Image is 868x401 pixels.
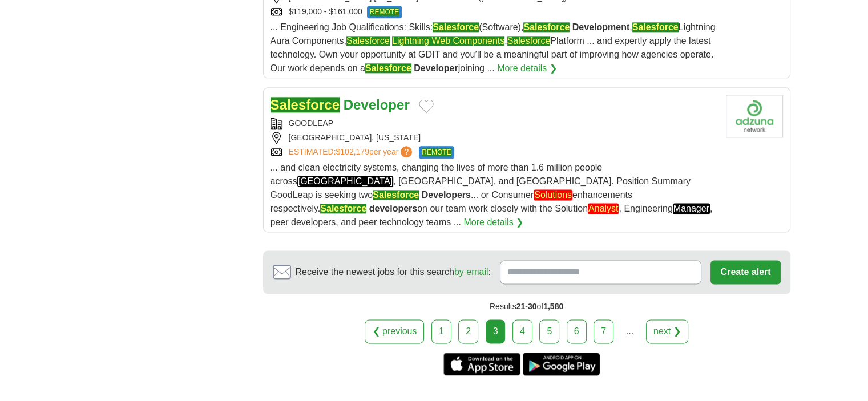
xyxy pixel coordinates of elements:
[497,62,557,75] a: More details ❯
[726,95,783,137] img: Company logo
[373,190,419,200] em: Salesforce
[539,319,559,343] a: 5
[271,97,410,112] a: Salesforce Developer
[646,319,688,343] a: next ❯
[271,163,713,227] span: ... and clean electricity systems, changing the lives of more than 1.6 million people across , [G...
[414,63,458,73] strong: Developer
[297,176,394,187] em: [GEOGRAPHIC_DATA]
[369,204,417,213] strong: developers
[419,99,434,113] button: Add to favorite jobs
[516,302,537,311] span: 21-30
[271,97,340,112] em: Salesforce
[296,265,491,279] span: Receive the newest jobs for this search :
[336,147,369,156] span: $102,179
[365,63,411,73] em: Salesforce
[346,36,390,46] em: Salesforce
[507,36,551,46] em: Salesforce
[344,97,410,112] strong: Developer
[523,22,570,32] em: Salesforce
[271,132,717,144] div: [GEOGRAPHIC_DATA], [US_STATE]
[433,22,479,32] em: Salesforce
[632,22,679,32] em: Salesforce
[289,146,415,159] a: ESTIMATED:$102,179per year?
[271,6,717,18] div: $119,000 - $161,000
[534,189,572,200] em: Solutions
[458,319,478,343] a: 2
[572,22,629,32] strong: Development
[588,203,619,214] em: Analyst
[320,204,366,213] em: Salesforce
[401,146,412,157] span: ?
[463,216,523,229] a: More details ❯
[370,8,399,16] em: REMOTE
[594,319,613,343] a: 7
[512,319,532,343] a: 4
[710,260,780,284] button: Create alert
[392,36,504,46] em: Lightning Web Components
[618,320,641,343] div: ...
[523,353,600,375] a: Get the Android app
[486,319,506,343] div: 3
[365,319,424,343] a: ❮ previous
[431,319,451,343] a: 1
[263,294,790,319] div: Results of
[271,118,717,129] div: GOODLEAP
[443,353,520,375] a: Get the iPhone app
[454,267,488,277] a: by email
[673,203,710,214] em: Manager
[422,190,471,200] strong: Developers
[567,319,587,343] a: 6
[422,148,451,156] em: REMOTE
[543,302,563,311] span: 1,580
[271,22,716,73] span: ... Engineering Job Qualifications: Skills: (Software), , Lightning Aura Components, , Platform ....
